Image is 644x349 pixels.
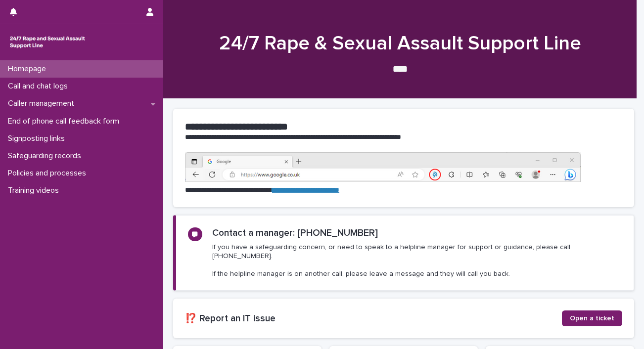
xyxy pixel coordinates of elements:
[4,169,94,178] p: Policies and processes
[4,117,127,126] p: End of phone call feedback form
[212,227,378,239] h2: Contact a manager: [PHONE_NUMBER]
[185,313,562,324] h2: ⁉️ Report an IT issue
[212,243,622,279] p: If you have a safeguarding concern, or need to speak to a helpline manager for support or guidanc...
[4,186,67,195] p: Training videos
[185,152,581,182] img: https%3A%2F%2Fcdn.document360.io%2F0deca9d6-0dac-4e56-9e8f-8d9979bfce0e%2FImages%2FDocumentation%...
[4,151,89,161] p: Safeguarding records
[4,64,54,74] p: Homepage
[562,310,622,326] a: Open a ticket
[4,82,76,91] p: Call and chat logs
[8,32,87,52] img: rhQMoQhaT3yELyF149Cw
[173,32,627,55] h1: 24/7 Rape & Sexual Assault Support Line
[4,99,82,108] p: Caller management
[4,134,73,143] p: Signposting links
[570,315,614,322] span: Open a ticket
